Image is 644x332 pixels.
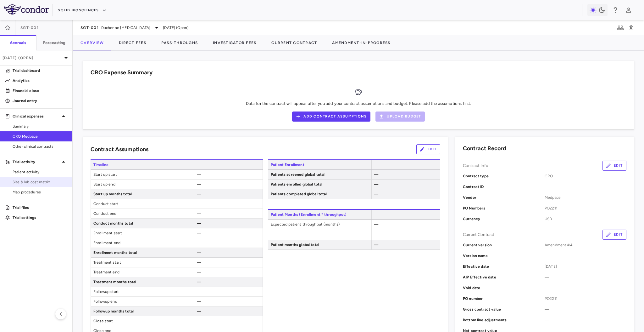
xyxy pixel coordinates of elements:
h6: Contract Assumptions [91,145,148,154]
span: Patient activity [13,169,67,175]
span: — [197,289,201,294]
p: PO number [463,296,545,301]
span: USD [545,216,626,222]
span: — [374,222,378,226]
button: Edit [602,161,626,171]
span: Followup end [91,297,194,306]
span: [DATE] [545,264,626,269]
p: Data for the contract will appear after you add your contract assumptions and budget. Please add ... [246,101,471,106]
h6: Forecasting [43,40,66,46]
span: SGT-001 [80,25,99,30]
p: Void date [463,285,545,291]
span: Patients enrolled global total [268,180,371,189]
span: Summary [13,123,67,129]
p: Contract ID [463,184,545,190]
button: Direct Fees [111,35,154,50]
span: Enrollment start [91,228,194,238]
p: [DATE] (Open) [3,55,62,61]
button: Current Contract [264,35,325,50]
p: Version name [463,253,545,259]
span: — [197,270,201,274]
span: Enrollment end [91,238,194,248]
span: Treatment months total [91,277,194,287]
span: Patients screened global total [268,170,371,179]
p: AIP Effective date [463,274,545,280]
span: Medpace [545,195,626,200]
p: Journal entry [13,98,67,104]
h6: CRO Expense Summary [91,68,153,77]
span: Map procedures [13,189,67,195]
h6: Accruals [10,40,26,46]
span: Start up end [91,180,194,189]
button: Edit [602,230,626,240]
span: Enrollment months total [91,248,194,257]
span: — [374,243,378,247]
span: — [197,172,201,177]
span: — [545,306,626,312]
span: — [545,317,626,323]
span: — [197,250,201,255]
img: logo-full-SnFGN8VE.png [4,4,49,14]
span: — [374,172,378,177]
span: Close start [91,316,194,326]
span: — [545,253,626,259]
span: — [197,309,201,313]
span: — [197,182,201,186]
span: PO2211 [545,296,626,301]
span: Amendment #4 [545,242,626,248]
span: Conduct end [91,209,194,218]
p: Trial files [13,205,67,210]
span: — [197,211,201,216]
span: — [545,285,626,291]
button: Solid Biosciences [58,5,106,15]
span: Expected patient throughput (months) [268,220,371,229]
span: CRO Medpace [13,134,67,139]
span: Followup start [91,287,194,296]
span: Followup months total [91,306,194,316]
span: Timeline [91,160,194,169]
span: — [545,274,626,280]
button: Edit [416,144,440,154]
span: — [197,299,201,304]
span: — [374,192,378,196]
h6: Contract Record [463,144,506,153]
span: Start up start [91,170,194,179]
p: Financial close [13,88,67,94]
span: — [374,182,378,186]
p: Trial settings [13,215,67,220]
span: — [197,280,201,284]
p: Currency [463,216,545,222]
p: Effective date [463,264,545,269]
p: Current version [463,242,545,248]
p: Contract Info [463,163,488,169]
button: Overview [73,35,111,50]
span: Conduct months total [91,219,194,228]
span: Patients completed global total [268,189,371,199]
span: Duchenne [MEDICAL_DATA] [101,25,150,31]
span: CRO [545,173,626,179]
span: — [197,221,201,226]
span: [DATE] (Open) [163,25,188,31]
span: — [545,184,626,190]
span: Other clinical contracts [13,144,67,149]
p: Trial dashboard [13,68,67,73]
button: Investigator Fees [205,35,264,50]
button: Pass-Throughs [154,35,205,50]
span: — [197,192,201,196]
p: Trial activity [13,159,60,165]
p: Analytics [13,78,67,83]
p: PO Numbers [463,205,545,211]
span: Patient Months (Enrollment * throughput) [268,210,371,219]
span: Site & lab cost matrix [13,179,67,185]
span: Patient months global total [268,240,371,249]
span: Treatment end [91,267,194,277]
p: Gross contract value [463,306,545,312]
span: Treatment start [91,258,194,267]
button: Amendment-In-Progress [325,35,398,50]
span: — [197,202,201,206]
span: SGT-001 [20,25,39,30]
span: — [197,241,201,245]
p: Clinical expenses [13,113,60,119]
span: — [197,260,201,265]
p: Contract type [463,173,545,179]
